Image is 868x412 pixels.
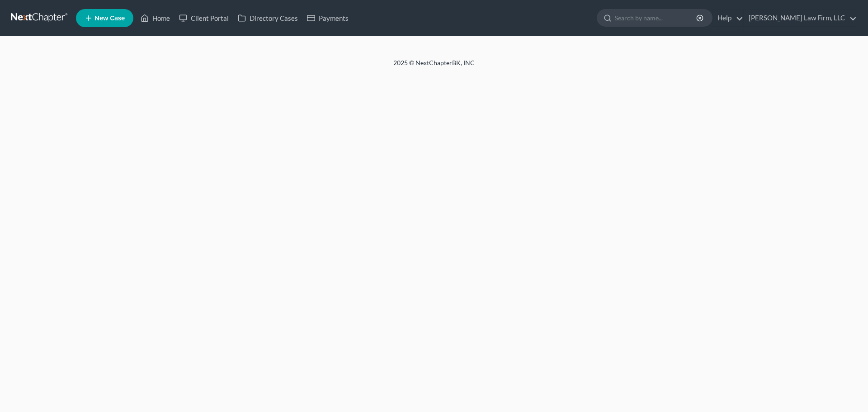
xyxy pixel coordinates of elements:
span: New Case [94,15,125,22]
a: Payments [302,10,353,26]
a: [PERSON_NAME] Law Firm, LLC [744,10,857,26]
a: Help [713,10,743,26]
input: Search by name... [615,9,698,26]
div: 2025 © NextChapterBK, INC [176,58,692,75]
a: Home [136,10,175,26]
a: Directory Cases [233,10,302,26]
a: Client Portal [175,10,233,26]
